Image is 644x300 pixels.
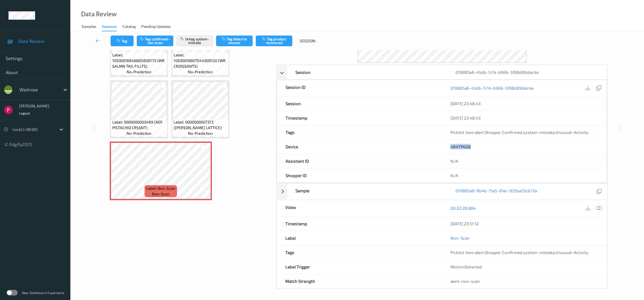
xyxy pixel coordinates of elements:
span: non-scan [152,191,170,197]
a: 00:02:28.884 [450,205,476,211]
span: Label: 0000000003469 (NO1 PISTACHIO CRSSNT) [112,119,166,131]
a: Sessions [102,23,122,31]
div: N/A [442,168,607,182]
div: Assistant ID [277,154,442,168]
a: Non-Scan [450,235,470,241]
div: Samples [82,24,96,31]
div: Label [277,231,442,245]
div: Tags [277,125,442,139]
div: Timestamp [277,217,442,231]
div: Timestamp [277,111,442,125]
span: Picklist item alert [450,130,484,135]
span: Session: [300,38,316,44]
span: Picklist item alert [450,250,484,255]
div: Data Review [81,11,116,17]
div: alert-non-scan [450,278,598,284]
span: Shopper Confirmed [485,250,522,255]
div: Catalog [122,24,136,31]
div: N/A [442,154,607,168]
div: Video [277,200,442,216]
span: Label: 0000000007313 ([PERSON_NAME] LATTICE) [174,119,227,131]
span: no-prediction [127,69,151,75]
span: Label: 10500016946685800173 (WR SALMN TAIL FILLTS) [112,52,166,69]
button: Untag system-mistake [176,36,213,46]
div: Session ID [277,80,442,96]
span: Label: 10500016907544900120 (WR CROISSANTS) [174,52,227,69]
span: , , , [450,130,588,135]
span: Unusual-Activity [556,250,588,255]
span: , , , [450,250,588,255]
div: Session [287,65,447,79]
span: no-prediction [127,131,151,136]
a: Catalog [122,23,141,31]
div: Match Strength [277,274,442,288]
div: Session019885a6-45db-7c14-b966-5f88d89dac4a [277,65,607,80]
a: 019885a8-9b4b-75a5-81ec-925ba33c672a [455,188,537,195]
a: 019885a6-45db-7c14-b966-5f88d89dac4a [450,85,533,91]
div: Sample019885a8-9b4b-75a5-81ec-925ba33c672a [277,183,607,200]
div: 019885a6-45db-7c14-b966-5f88d89dac4a [447,65,607,79]
span: Shopper Confirmed [485,130,522,135]
span: system-mistake [523,130,555,135]
a: Pending Updates [141,23,176,31]
a: Samples [82,23,102,31]
div: Device [277,140,442,154]
div: Pending Updates [141,24,171,31]
div: [DATE] 23:51:12 [450,221,598,226]
button: Tag confirmed-non-scan [137,36,173,46]
div: Tags [277,245,442,259]
span: system-mistake [523,250,555,255]
div: [DATE] 23:48:43 [450,115,598,121]
button: Tag failed to recover [216,36,253,46]
span: Label: Non-Scan [146,186,175,191]
button: Tag product recovered [256,36,292,46]
span: no-prediction [188,131,213,136]
button: Tag [111,36,134,46]
span: Unusual-Activity [556,130,588,135]
div: Sample [287,184,447,200]
a: 494TP608 [450,144,471,149]
div: Session [277,96,442,111]
div: Label Trigger [277,260,442,274]
div: Sessions [102,24,117,31]
span: no-prediction [188,69,213,75]
div: Shopper ID [277,168,442,182]
div: [DATE] 23:48:43 [450,101,598,106]
div: MotionDetected [442,260,607,274]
